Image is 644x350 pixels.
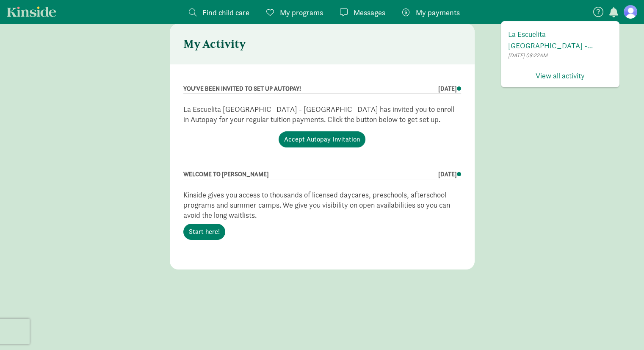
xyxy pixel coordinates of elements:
[183,37,246,51] h4: My Activity
[183,190,461,220] p: Kinside gives you access to thousands of licensed daycares, preschools, afterschool programs and ...
[183,170,269,179] div: WELCOME TO [PERSON_NAME]
[183,224,225,240] a: Start here!
[508,28,612,51] span: La Escuelita [GEOGRAPHIC_DATA] - [GEOGRAPHIC_DATA] has invited you to enroll in Autopay for your ...
[536,70,585,81] span: View all activity
[416,7,460,18] span: My payments
[438,84,461,93] div: [DATE]
[279,131,365,147] a: Accept Autopay Invitation
[280,7,323,18] span: My programs
[183,84,301,93] div: YOU'VE BEEN INVITED TO SET UP AUTOPAY!
[501,22,619,67] a: La Escuelita [GEOGRAPHIC_DATA] - [GEOGRAPHIC_DATA] has invited you to enroll in Autopay for your ...
[354,7,385,18] span: Messages
[183,104,461,147] p: La Escuelita [GEOGRAPHIC_DATA] - [GEOGRAPHIC_DATA] has invited you to enroll in Autopay for your ...
[7,6,56,17] a: Kinside
[438,170,461,179] div: [DATE]
[202,7,249,18] span: Find child care
[508,51,612,60] span: [DATE] 08:22AM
